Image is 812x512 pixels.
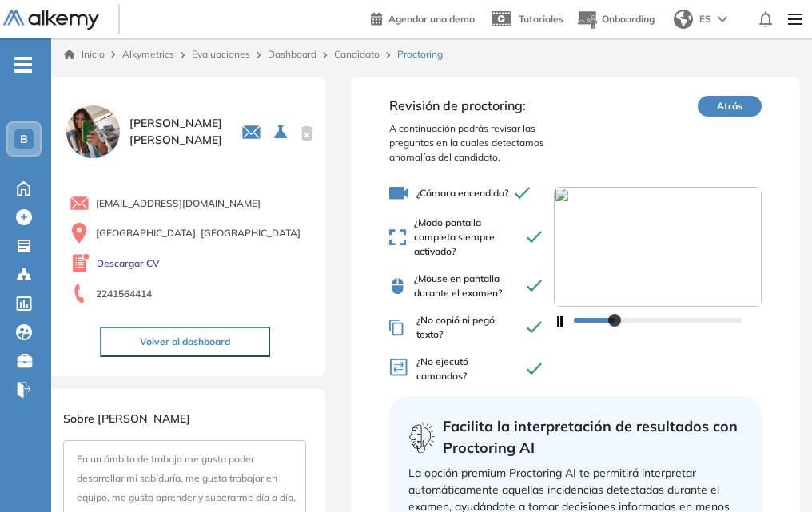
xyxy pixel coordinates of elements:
i: - [14,63,32,66]
button: Onboarding [576,2,655,37]
span: [GEOGRAPHIC_DATA], [GEOGRAPHIC_DATA] [96,226,301,240]
a: Dashboard [268,48,316,60]
button: Volver al dashboard [100,327,270,357]
img: PROFILE_MENU_LOGO_USER [63,102,122,161]
span: ¿Modo pantalla completa siempre activado? [389,216,554,259]
span: ¿No copió ni pegó texto? [389,313,554,342]
span: ¿No ejecutó comandos? [389,355,554,383]
span: 2241564414 [96,287,152,301]
span: Sobre [PERSON_NAME] [63,411,190,426]
div: Widget de chat [732,435,812,512]
button: Atrás [698,96,762,117]
span: ¿Mouse en pantalla durante el examen? [389,272,554,300]
span: Proctoring [397,47,443,62]
img: Logo [3,10,99,30]
span: B [20,133,28,145]
a: Agendar una demo [371,8,475,27]
a: Evaluaciones [192,48,250,60]
img: world [674,10,693,29]
iframe: Chat Widget [732,435,812,512]
span: [PERSON_NAME] [PERSON_NAME] [129,115,222,149]
a: Descargar CV [97,256,160,271]
span: Revisión de proctoring: [389,96,554,115]
a: Candidato [334,48,380,60]
span: [EMAIL_ADDRESS][DOMAIN_NAME] [96,196,261,211]
span: Onboarding [602,13,655,25]
span: Tutoriales [519,13,563,25]
span: ¿Cámara encendida? [389,184,554,203]
span: Agendar una demo [388,13,475,25]
img: Menu [782,3,809,35]
img: arrow [718,16,727,22]
span: ES [699,12,711,26]
a: Inicio [64,47,105,62]
span: A continuación podrás revisar las preguntas en la cuales detectamos anomalías del candidato. [389,121,554,165]
span: Facilita la interpretación de resultados con Proctoring AI [443,415,742,458]
span: Alkymetrics [122,48,174,60]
